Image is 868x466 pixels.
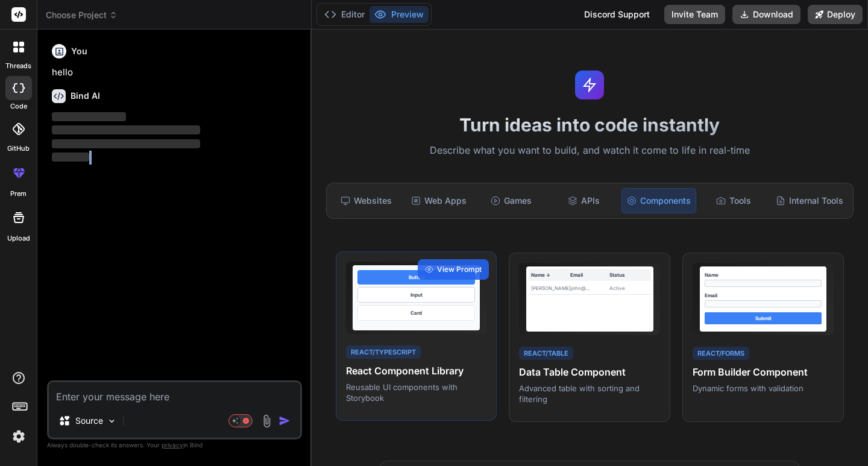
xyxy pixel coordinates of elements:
div: Websites [332,188,401,213]
h1: Turn ideas into code instantly [319,114,861,136]
img: icon [278,415,291,427]
div: Submit [705,312,822,324]
label: code [10,101,27,112]
p: Dynamic forms with validation [693,383,834,394]
p: Advanced table with sorting and filtering [519,383,660,405]
button: Download [732,5,800,24]
div: React/Forms [693,347,749,361]
div: Tools [699,188,769,213]
span: privacy [162,441,183,449]
div: Name ↓ [531,271,570,279]
p: hello [52,66,300,80]
label: threads [5,61,31,71]
img: Pick Models [107,416,117,426]
h6: Bind AI [71,90,100,102]
div: Button [357,270,474,285]
div: React/TypeScript [346,345,421,359]
span: ‌ [52,153,89,162]
div: React/Table [519,347,573,361]
img: settings [8,426,29,447]
button: Editor [319,6,370,23]
div: Web Apps [404,188,474,213]
div: Games [476,188,546,213]
div: Discord Support [577,5,657,24]
label: Upload [7,233,30,244]
span: Choose Project [46,9,118,21]
span: View Prompt [437,264,482,275]
div: [PERSON_NAME] [531,285,571,292]
div: Email [705,292,822,299]
h4: Form Builder Component [693,365,834,379]
h6: You [71,45,87,57]
button: Preview [370,6,429,23]
button: Deploy [808,5,863,24]
div: Input [357,287,474,303]
button: Invite Team [664,5,725,24]
p: Source [75,415,103,427]
div: Active [609,285,648,292]
span: ‌ [52,139,200,148]
p: Reusable UI components with Storybook [346,382,487,403]
img: attachment [260,414,274,428]
h4: Data Table Component [519,365,660,379]
div: Name [705,271,822,279]
h4: React Component Library [346,364,487,378]
div: APIs [549,188,618,213]
div: john@... [571,285,609,292]
div: Card [357,305,474,321]
label: prem [10,189,27,199]
p: Always double-check its answers. Your in Bind [47,439,302,451]
div: Internal Tools [771,188,848,213]
p: Describe what you want to build, and watch it come to life in real-time [319,143,861,159]
div: Components [621,188,696,213]
span: ‌ [52,112,126,121]
label: GitHub [7,143,30,154]
div: Email [570,271,609,279]
span: ‌ [52,125,200,134]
